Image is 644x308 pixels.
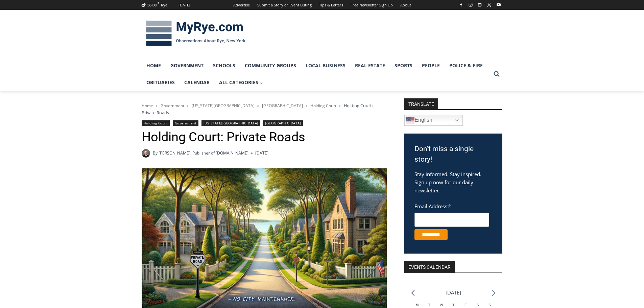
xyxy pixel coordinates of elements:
span: By [153,150,158,156]
a: Government [173,120,198,126]
a: Government [166,57,208,74]
span: All Categories [219,79,263,86]
nav: Breadcrumbs [142,102,387,116]
span: S [476,303,479,307]
span: S [488,303,491,307]
a: Government [161,103,184,109]
a: [GEOGRAPHIC_DATA] [262,103,303,109]
time: [DATE] [255,150,268,156]
span: M [416,303,419,307]
nav: Primary Navigation [142,57,491,91]
a: YouTube [495,1,503,9]
div: Rye [161,2,167,8]
a: Facebook [457,1,465,9]
a: Sports [390,57,417,74]
span: F [464,303,467,307]
span: > [257,103,259,108]
a: Community Groups [240,57,301,74]
a: Instagram [467,1,475,9]
a: [GEOGRAPHIC_DATA] [263,120,303,126]
span: > [156,103,158,108]
span: T [428,303,430,307]
a: [US_STATE][GEOGRAPHIC_DATA] [192,103,255,109]
a: Linkedin [476,1,484,9]
a: Schools [208,57,240,74]
a: Holding Court [142,120,170,126]
a: [PERSON_NAME], Publisher of [DOMAIN_NAME] [159,150,248,156]
a: Home [142,57,166,74]
a: Holding Court [310,103,336,109]
span: > [339,103,341,108]
a: Police & Fire [445,57,487,74]
img: en [406,116,414,124]
span: > [187,103,189,108]
strong: TRANSLATE [404,98,438,109]
a: Calendar [180,74,214,91]
label: Email Address [414,199,489,212]
span: T [452,303,454,307]
a: Obituaries [142,74,180,91]
h1: Holding Court: Private Roads [142,129,387,145]
span: Holding Court: Private Roads [142,102,373,115]
a: People [417,57,445,74]
h2: Events Calendar [404,261,455,273]
button: View Search Form [491,68,503,80]
p: Stay informed. Stay inspired. Sign up now for our daily newsletter. [414,170,492,194]
a: Local Business [301,57,350,74]
a: English [404,115,463,126]
h3: Don't miss a single story! [414,144,492,165]
span: > [306,103,308,108]
a: Real Estate [350,57,390,74]
span: W [440,303,443,307]
a: Home [142,103,153,109]
a: Author image [142,149,150,158]
li: [DATE] [446,288,461,297]
a: Next month [492,290,496,296]
div: [DATE] [178,2,190,8]
img: MyRye.com [142,16,250,51]
a: Previous month [411,290,415,296]
a: [US_STATE][GEOGRAPHIC_DATA] [201,120,260,126]
a: X [485,1,493,9]
span: 56.08 [147,2,157,7]
a: All Categories [214,74,268,91]
span: F [158,1,159,5]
